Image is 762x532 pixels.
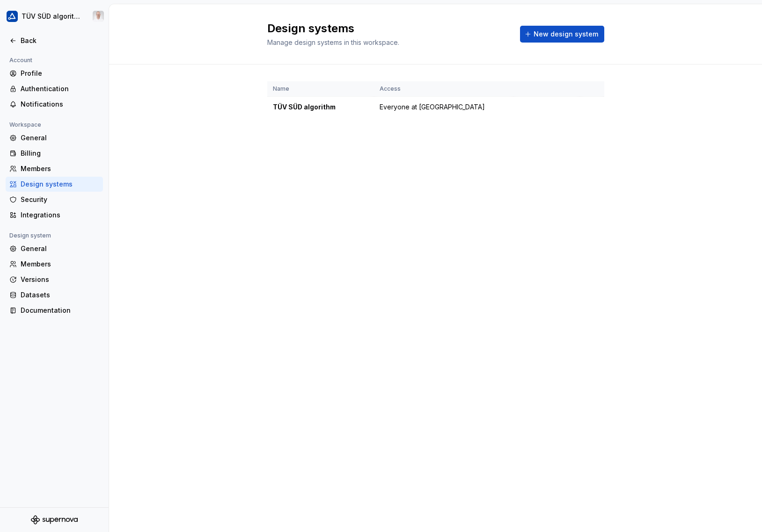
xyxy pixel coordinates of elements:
[6,272,103,287] a: Versions
[21,36,99,45] div: Back
[273,102,368,112] div: TÜV SÜD algorithm
[2,6,107,27] button: TÜV SÜD algorithmMarco Schäfer
[31,515,78,525] svg: Supernova Logo
[21,259,99,269] div: Members
[21,100,99,109] div: Notifications
[21,244,99,253] div: General
[22,12,81,21] div: TÜV SÜD algorithm
[21,210,99,220] div: Integrations
[6,97,103,112] a: Notifications
[6,119,45,130] div: Workspace
[6,208,103,223] a: Integrations
[6,192,103,207] a: Security
[21,275,99,284] div: Versions
[6,33,103,48] a: Back
[21,69,99,78] div: Profile
[21,195,99,204] div: Security
[21,290,99,300] div: Datasets
[6,288,103,302] a: Datasets
[21,164,99,173] div: Members
[6,257,103,272] a: Members
[6,130,103,145] a: General
[6,55,36,66] div: Account
[21,149,99,158] div: Billing
[93,11,104,22] img: Marco Schäfer
[6,177,103,192] a: Design systems
[21,84,99,93] div: Authentication
[6,161,103,176] a: Members
[6,303,103,318] a: Documentation
[267,81,374,97] th: Name
[6,66,103,81] a: Profile
[21,133,99,143] div: General
[374,81,513,97] th: Access
[6,81,103,96] a: Authentication
[6,241,103,256] a: General
[267,21,509,36] h2: Design systems
[520,26,604,43] button: New design system
[267,38,399,46] span: Manage design systems in this workspace.
[7,11,18,22] img: b580ff83-5aa9-44e3-bf1e-f2d94e587a2d.png
[21,306,99,315] div: Documentation
[6,146,103,161] a: Billing
[21,180,99,189] div: Design systems
[6,230,55,241] div: Design system
[380,102,485,112] span: Everyone at [GEOGRAPHIC_DATA]
[534,29,598,39] span: New design system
